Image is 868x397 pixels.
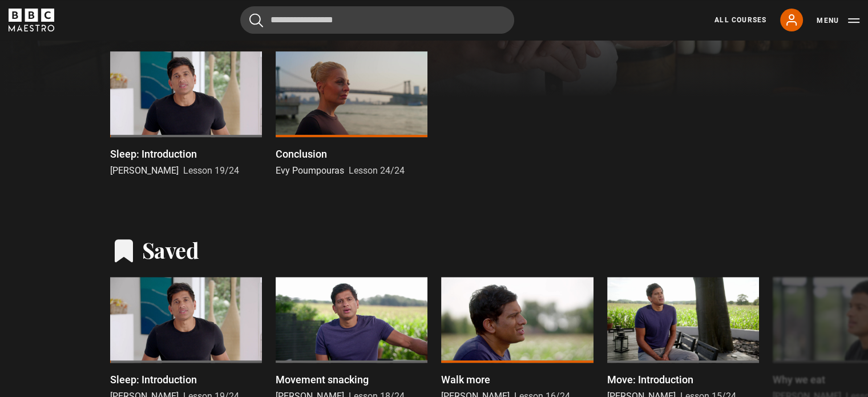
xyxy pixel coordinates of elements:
a: All Courses [714,15,766,25]
p: Conclusion [276,146,327,162]
p: Sleep: Introduction [110,146,197,162]
svg: BBC Maestro [9,9,54,31]
span: Lesson 24/24 [349,165,405,176]
span: [PERSON_NAME] [110,165,179,176]
button: Toggle navigation [817,15,859,26]
p: Why we eat [773,372,825,387]
button: Submit the search query [249,13,263,27]
p: Sleep: Introduction [110,372,197,387]
h2: Saved [142,237,199,263]
a: Conclusion Evy Poumpouras Lesson 24/24 [276,51,427,178]
p: Movement snacking [276,372,369,387]
p: Walk more [441,372,490,387]
span: Lesson 19/24 [183,165,239,176]
a: Sleep: Introduction [PERSON_NAME] Lesson 19/24 [110,51,262,178]
input: Search [240,6,514,34]
p: Move: Introduction [607,372,693,387]
span: Evy Poumpouras [276,165,344,176]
